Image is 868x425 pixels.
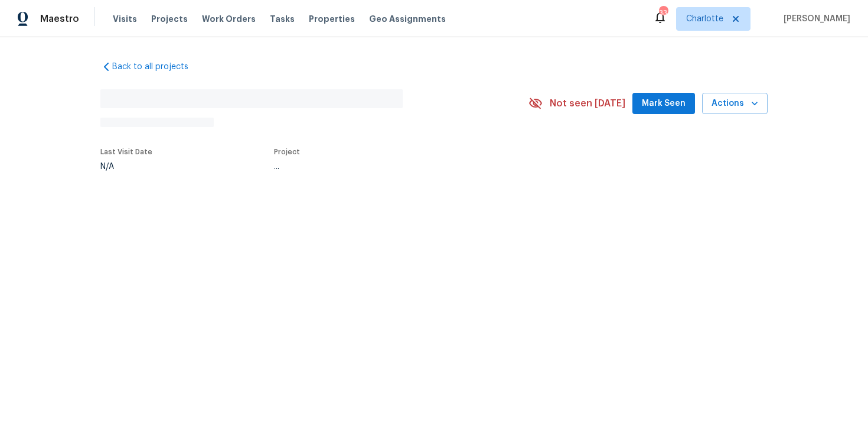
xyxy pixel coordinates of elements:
span: Not seen [DATE] [550,98,625,109]
span: Projects [151,13,188,25]
div: ... [274,163,501,171]
span: [PERSON_NAME] [779,13,850,25]
button: Actions [702,93,768,115]
span: Properties [309,13,355,25]
button: Mark Seen [632,93,695,115]
span: Maestro [40,13,79,25]
span: Work Orders [202,13,256,25]
span: Actions [712,96,758,111]
span: Project [274,148,300,155]
span: Tasks [270,15,295,23]
div: 33 [659,7,667,19]
a: Back to all projects [100,61,214,73]
span: Mark Seen [642,96,686,111]
div: N/A [100,163,152,171]
span: Visits [113,13,137,25]
span: Geo Assignments [369,13,446,25]
span: Charlotte [686,13,723,25]
span: Last Visit Date [100,148,152,155]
